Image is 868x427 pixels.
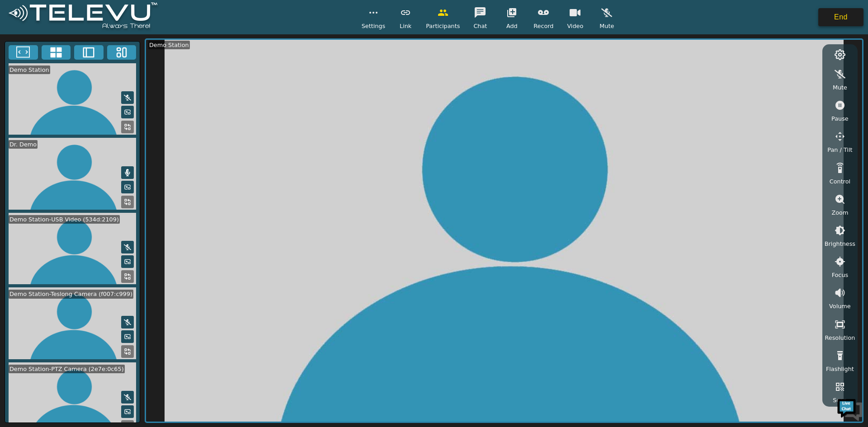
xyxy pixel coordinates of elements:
[121,405,134,418] button: Picture in Picture
[42,45,71,60] button: 4x4
[9,365,125,373] div: Demo Station-PTZ Camera (2e7e:0c65)
[121,106,134,118] button: Picture in Picture
[827,145,852,154] span: Pan / Tilt
[836,395,863,422] img: Chat Widget
[121,345,134,358] button: Replace Feed
[9,45,38,60] button: Fullscreen
[506,22,518,30] span: Add
[832,271,849,279] span: Focus
[9,140,38,149] div: Dr. Demo
[9,66,50,74] div: Demo Station
[567,22,583,30] span: Video
[121,91,134,104] button: Mute
[148,41,190,49] div: Demo Station
[818,8,863,26] button: End
[121,391,134,404] button: Mute
[362,22,386,30] span: Settings
[47,47,152,59] div: Chat with us now
[107,45,137,60] button: Three Window Medium
[121,255,134,268] button: Picture in Picture
[9,290,133,298] div: Demo Station-Teslong Camera (f007:c999)
[121,181,134,193] button: Picture in Picture
[829,302,851,310] span: Volume
[533,22,553,30] span: Record
[148,5,170,26] div: Minimize live chat window
[121,121,134,133] button: Replace Feed
[473,22,487,30] span: Chat
[825,333,855,342] span: Resolution
[826,365,854,373] span: Flashlight
[426,22,460,30] span: Participants
[5,247,172,278] textarea: Type your message and hit 'Enter'
[121,316,134,328] button: Mute
[599,22,614,30] span: Mute
[121,270,134,283] button: Replace Feed
[9,215,120,224] div: Demo Station-USB Video (534d:2109)
[831,114,849,123] span: Pause
[121,196,134,208] button: Replace Feed
[15,42,38,65] img: d_736959983_company_1615157101543_736959983
[121,330,134,343] button: Picture in Picture
[121,241,134,253] button: Mute
[833,83,847,92] span: Mute
[52,114,125,205] span: We're online!
[74,45,104,60] button: Two Window Medium
[400,22,411,30] span: Link
[831,208,848,217] span: Zoom
[825,239,855,248] span: Brightness
[830,177,850,186] span: Control
[121,166,134,179] button: Mute
[833,396,847,404] span: Scan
